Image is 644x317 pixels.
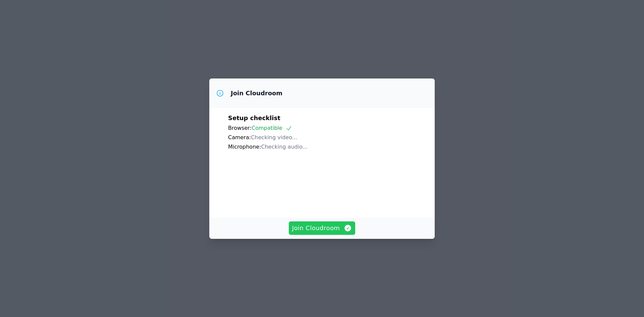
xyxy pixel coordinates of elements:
[228,114,280,121] span: Setup checklist
[228,134,251,141] span: Camera:
[289,221,356,235] button: Join Cloudroom
[231,89,282,97] h3: Join Cloudroom
[251,134,297,141] span: Checking video...
[292,223,352,233] span: Join Cloudroom
[228,144,261,150] span: Microphone:
[228,125,252,131] span: Browser:
[261,144,308,150] span: Checking audio...
[252,125,292,131] span: Compatible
